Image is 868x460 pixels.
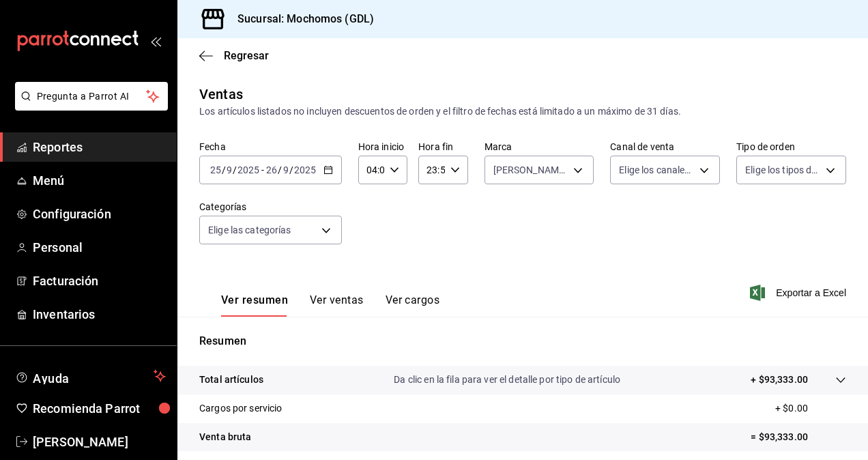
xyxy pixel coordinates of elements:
[10,99,168,113] a: Pregunta a Parrot AI
[751,373,808,387] p: + $93,333.00
[418,142,467,152] label: Hora fin
[33,272,166,290] span: Facturación
[199,333,846,349] p: Resumen
[15,82,168,111] button: Pregunta a Parrot AI
[199,430,251,444] p: Venta bruta
[33,433,166,451] span: [PERSON_NAME]
[278,164,282,175] span: /
[199,202,342,212] label: Categorías
[33,399,166,418] span: Recomienda Parrot
[619,163,695,177] span: Elige los canales de venta
[224,49,269,62] span: Regresar
[261,164,264,175] span: -
[394,373,620,387] p: Da clic en la fila para ver el detalle por tipo de artículo
[265,164,278,175] input: --
[37,89,147,104] span: Pregunta a Parrot AI
[221,293,288,317] button: Ver resumen
[736,142,846,152] label: Tipo de orden
[33,238,166,257] span: Personal
[310,293,364,317] button: Ver ventas
[226,164,233,175] input: --
[199,84,243,104] div: Ventas
[199,373,263,387] p: Total artículos
[209,164,222,175] input: --
[233,164,237,175] span: /
[33,305,166,324] span: Inventarios
[283,164,289,175] input: --
[33,171,166,190] span: Menú
[775,401,846,416] p: + $0.00
[199,142,342,152] label: Fecha
[386,293,440,317] button: Ver cargos
[293,164,317,175] input: ----
[493,163,569,177] span: [PERSON_NAME] (GDL)
[753,285,846,301] button: Exportar a Excel
[610,142,720,152] label: Canal de venta
[484,142,594,152] label: Marca
[33,205,166,223] span: Configuración
[199,401,283,416] p: Cargos por servicio
[237,164,260,175] input: ----
[33,368,148,384] span: Ayuda
[221,293,439,317] div: navigation tabs
[289,164,293,175] span: /
[150,35,161,46] button: open_drawer_menu
[358,142,407,152] label: Hora inicio
[208,223,291,237] span: Elige las categorías
[745,163,821,177] span: Elige los tipos de orden
[227,11,374,27] h3: Sucursal: Mochomos (GDL)
[199,49,269,62] button: Regresar
[222,164,226,175] span: /
[33,138,166,156] span: Reportes
[751,430,846,444] p: = $93,333.00
[199,104,846,119] div: Los artículos listados no incluyen descuentos de orden y el filtro de fechas está limitado a un m...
